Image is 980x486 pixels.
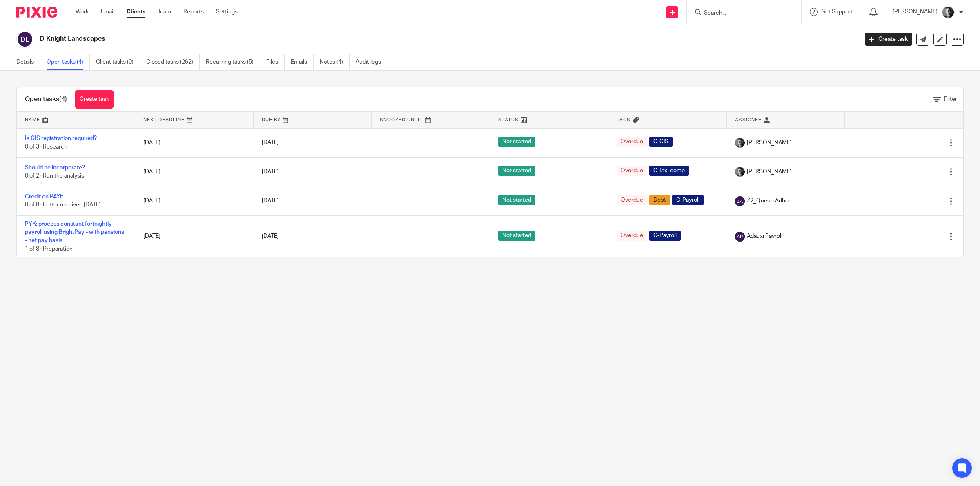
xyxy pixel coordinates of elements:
[617,137,647,147] span: Overdue
[266,54,285,70] a: Files
[893,8,938,16] p: [PERSON_NAME]
[944,96,957,102] span: Filter
[25,221,124,244] a: PYK: process constant fortnightly payroll using BrightPay - with pensions - net pay basis
[356,54,387,70] a: Audit logs
[747,168,792,176] span: [PERSON_NAME]
[25,135,97,141] a: Is CIS registration required?
[206,54,260,70] a: Recurring tasks (5)
[16,31,33,48] img: svg%3E
[735,196,745,206] img: svg%3E
[498,137,535,147] span: Not started
[649,166,689,176] span: C-Tax_comp
[498,231,535,241] span: Not started
[747,232,782,240] span: Adauxi Payroll
[747,197,792,205] span: Z2_Queue Adhoc
[617,166,647,176] span: Overdue
[262,198,279,204] span: [DATE]
[135,128,254,157] td: [DATE]
[135,215,254,257] td: [DATE]
[320,54,350,70] a: Notes (4)
[25,173,84,179] span: 0 of 2 · Run the analysis
[135,186,254,215] td: [DATE]
[617,195,647,205] span: Overdue
[25,165,85,171] a: Should he incorporate?
[617,118,630,122] span: Tags
[16,7,57,18] img: Pixie
[821,9,853,15] span: Get Support
[59,96,67,102] span: (4)
[747,139,792,147] span: [PERSON_NAME]
[649,231,681,241] span: C-Payroll
[135,157,254,186] td: [DATE]
[498,118,519,122] span: Status
[16,54,40,70] a: Details
[25,246,73,252] span: 1 of 8 · Preparation
[942,6,955,19] img: DSC_9061-3.jpg
[262,233,279,239] span: [DATE]
[735,138,745,148] img: DSC_9061-3.jpg
[183,8,204,16] a: Reports
[146,54,200,70] a: Closed tasks (262)
[127,8,145,16] a: Clients
[649,195,670,205] span: Debt
[25,95,67,104] h1: Open tasks
[617,231,647,241] span: Overdue
[703,10,777,17] input: Search
[498,195,535,205] span: Not started
[865,33,912,46] a: Create task
[216,8,238,16] a: Settings
[380,118,423,122] span: Snoozed Until
[262,140,279,146] span: [DATE]
[262,169,279,175] span: [DATE]
[76,8,89,16] a: Work
[75,90,114,109] a: Create task
[735,167,745,177] img: DSC_9061-3.jpg
[498,166,535,176] span: Not started
[47,54,90,70] a: Open tasks (4)
[291,54,314,70] a: Emails
[649,137,673,147] span: C-CIS
[40,35,690,43] h2: D Knight Landscapes
[25,144,67,150] span: 0 of 3 · Research
[96,54,140,70] a: Client tasks (0)
[672,195,704,205] span: C-Payroll
[735,232,745,242] img: svg%3E
[25,202,101,208] span: 0 of 8 · Letter received [DATE]
[101,8,114,16] a: Email
[25,194,63,200] a: Credit on PAYE
[158,8,171,16] a: Team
